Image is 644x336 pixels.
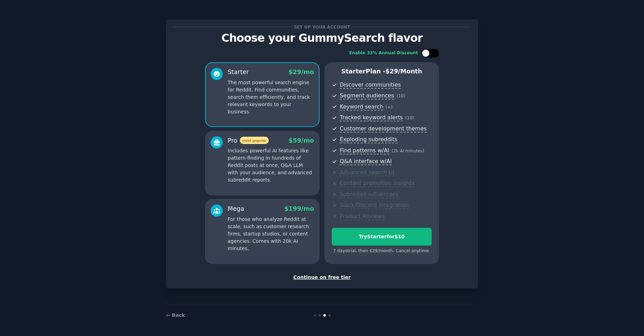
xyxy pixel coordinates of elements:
[332,67,432,76] p: Starter Plan -
[340,180,415,187] span: Content promotion insights
[340,158,392,165] span: Q&A interface w/AI
[332,228,432,246] button: TryStarterfor$10
[166,312,185,318] a: ← Back
[173,274,471,281] div: Continue on free tier
[392,149,424,153] span: ( 2k AI minutes )
[340,92,394,99] span: Segment audiences
[284,205,314,212] span: $ 199 /mo
[340,125,427,133] span: Customer development themes
[340,213,385,220] span: Product Reviews
[332,248,432,254] div: 7 days trial, then $ 29 /month . Cancel anytime.
[405,115,414,120] span: ( 10 )
[228,216,314,252] p: For those who analyze Reddit at scale, such as customer research firms, startup studios, or conte...
[340,81,401,89] span: Discover communities
[386,105,393,110] span: ( ∞ )
[340,202,409,209] span: Slack/Discord integration
[340,114,403,121] span: Tracked keyword alerts
[289,69,314,75] span: $ 29 /mo
[396,94,405,98] span: ( 10 )
[340,191,398,198] span: Subreddit influencers
[228,79,314,115] p: The most powerful search engine for Reddit. Find communities, search them efficiently, and track ...
[332,233,431,240] div: Try Starter for $10
[228,68,249,77] div: Starter
[228,136,269,145] div: Pro
[349,50,418,56] div: Enable 33% Annual Discount
[293,23,352,31] span: Set up your account
[289,137,314,144] span: $ 59 /mo
[340,136,397,143] span: Exploding subreddits
[340,169,394,176] span: Advanced search UI
[240,137,269,144] span: most popular
[228,205,244,213] div: Mega
[228,147,314,184] p: Includes powerful AI features like pattern-finding in hundreds of Reddit posts at once, Q&A LLM w...
[385,68,422,75] span: $ 29 /month
[173,32,471,44] p: Choose your GummySearch flavor
[340,147,389,154] span: Find patterns w/AI
[340,103,383,111] span: Keyword search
